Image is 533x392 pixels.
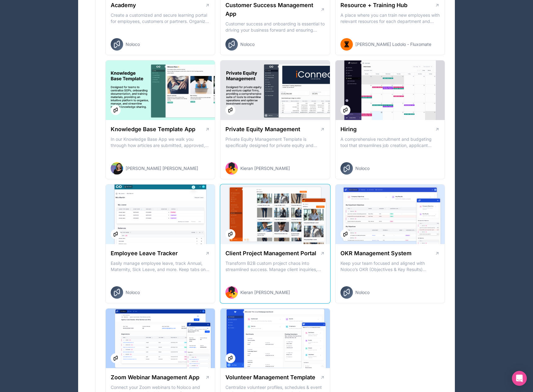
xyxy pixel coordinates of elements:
h1: Private Equity Management [225,125,300,134]
p: Create a customized and secure learning portal for employees, customers or partners. Organize les... [111,12,210,24]
span: [PERSON_NAME] [PERSON_NAME] [126,165,198,171]
h1: Knowledge Base Template App [111,125,195,134]
div: Open Intercom Messenger [512,371,527,386]
span: Kieran [PERSON_NAME] [240,289,290,296]
p: Transform B2B custom project chaos into streamlined success. Manage client inquiries, track proje... [225,260,325,273]
p: A place where you can train new employees with relevant resources for each department and allow s... [340,12,440,24]
h1: Customer Success Management App [225,1,320,18]
p: Easily manage employee leave, track Annual, Maternity, Sick Leave, and more. Keep tabs on leave b... [111,260,210,273]
p: A comprehensive recruitment and budgeting tool that streamlines job creation, applicant tracking,... [340,136,440,149]
span: Noloco [355,289,370,296]
p: Private Equity Management Template is specifically designed for private equity and venture capita... [225,136,325,149]
h1: Resource + Training Hub [340,1,407,10]
span: [PERSON_NAME] Lodolo - Fluxomate [355,41,431,47]
span: Kieran [PERSON_NAME] [240,165,290,171]
h1: Zoom Webinar Management App [111,373,199,382]
span: Noloco [240,41,255,47]
span: Noloco [355,165,370,171]
span: Noloco [126,289,140,296]
h1: Client Project Management Portal [225,249,316,258]
h1: OKR Management System [340,249,411,258]
h1: Employee Leave Tracker [111,249,178,258]
p: Keep your team focused and aligned with Noloco’s OKR (Objectives & Key Results) Management System... [340,260,440,273]
p: In our Knowledge Base App we walk you through how articles are submitted, approved, and managed, ... [111,136,210,149]
h1: Hiring [340,125,357,134]
span: Noloco [126,41,140,47]
p: Customer success and onboarding is essential to driving your business forward and ensuring retent... [225,21,325,33]
h1: Volunteer Management Template [225,373,315,382]
h1: Academy [111,1,136,10]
